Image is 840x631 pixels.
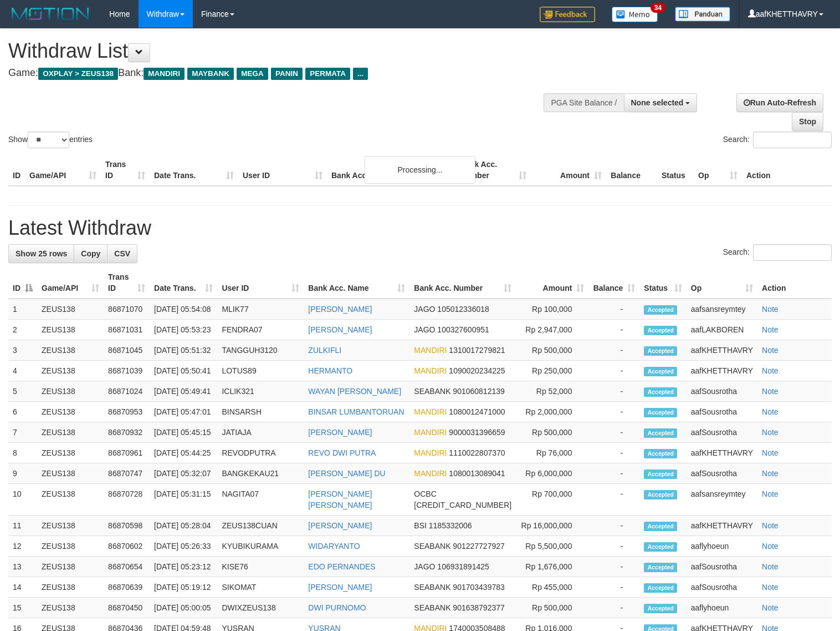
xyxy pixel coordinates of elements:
[217,577,304,598] td: SIKOMAT
[150,516,217,536] td: [DATE] 05:28:04
[8,68,549,79] h4: Game: Bank:
[37,484,104,516] td: ZEUS138
[644,470,677,479] span: Accepted
[104,557,150,577] td: 86870654
[588,557,639,577] td: -
[762,407,778,416] a: Note
[8,402,37,422] td: 6
[762,469,778,478] a: Note
[644,522,677,531] span: Accepted
[308,428,372,437] a: [PERSON_NAME]
[414,325,435,334] span: JAGO
[74,244,107,263] a: Copy
[150,267,217,299] th: Date Trans.: activate to sort column ascending
[327,154,455,186] th: Bank Acc. Name
[516,267,588,299] th: Amount: activate to sort column ascending
[694,154,742,186] th: Op
[308,448,376,457] a: REVO DWI PUTRA
[37,267,104,299] th: Game/API: activate to sort column ascending
[8,340,37,361] td: 3
[37,402,104,422] td: ZEUS138
[644,563,677,572] span: Accepted
[38,68,118,80] span: OXPLAY > ZEUS138
[414,603,450,612] span: SEABANK
[531,154,606,186] th: Amount
[217,267,304,299] th: User ID: activate to sort column ascending
[588,320,639,340] td: -
[150,463,217,484] td: [DATE] 05:32:07
[217,361,304,381] td: LOTUS89
[516,340,588,361] td: Rp 500,000
[414,521,427,530] span: BSI
[414,366,447,375] span: MANDIRI
[37,463,104,484] td: ZEUS138
[308,366,352,375] a: HERMANTO
[449,346,505,355] span: Copy 1310017279821 to clipboard
[588,484,639,516] td: -
[437,325,489,334] span: Copy 100327600951 to clipboard
[414,448,447,457] span: MANDIRI
[114,249,130,258] span: CSV
[516,381,588,402] td: Rp 52,000
[414,562,435,571] span: JAGO
[8,557,37,577] td: 13
[414,346,447,355] span: MANDIRI
[651,3,665,13] span: 34
[757,267,832,299] th: Action
[644,367,677,376] span: Accepted
[414,469,447,478] span: MANDIRI
[588,577,639,598] td: -
[657,154,694,186] th: Status
[762,562,778,571] a: Note
[736,93,823,112] a: Run Auto-Refresh
[437,305,489,314] span: Copy 105012336018 to clipboard
[308,603,366,612] a: DWI PURNOMO
[762,346,778,355] a: Note
[588,299,639,320] td: -
[150,422,217,443] td: [DATE] 05:45:15
[104,516,150,536] td: 86870598
[104,443,150,463] td: 86870961
[217,381,304,402] td: ICLIK321
[516,443,588,463] td: Rp 76,000
[8,443,37,463] td: 8
[687,536,757,557] td: aaflyhoeun
[37,381,104,402] td: ZEUS138
[687,320,757,340] td: aafLAKBOREN
[308,305,372,314] a: [PERSON_NAME]
[104,381,150,402] td: 86871024
[104,340,150,361] td: 86871045
[644,305,677,315] span: Accepted
[588,463,639,484] td: -
[308,521,372,530] a: [PERSON_NAME]
[762,325,778,334] a: Note
[217,443,304,463] td: REVODPUTRA
[104,598,150,618] td: 86870450
[308,346,341,355] a: ZULKIFLI
[516,361,588,381] td: Rp 250,000
[516,577,588,598] td: Rp 455,000
[644,604,677,613] span: Accepted
[217,484,304,516] td: NAGITA07
[453,387,504,396] span: Copy 901060812139 to clipboard
[687,402,757,422] td: aafSousrotha
[606,154,657,186] th: Balance
[8,536,37,557] td: 12
[792,112,823,131] a: Stop
[217,463,304,484] td: BANGKEKAU21
[516,516,588,536] td: Rp 16,000,000
[308,469,385,478] a: [PERSON_NAME] DU
[104,267,150,299] th: Trans ID: activate to sort column ascending
[449,448,505,457] span: Copy 1110022807370 to clipboard
[429,521,472,530] span: Copy 1185332006 to clipboard
[723,244,832,261] label: Search:
[150,340,217,361] td: [DATE] 05:51:32
[639,267,686,299] th: Status: activate to sort column ascending
[588,422,639,443] td: -
[753,132,832,148] input: Search:
[455,154,531,186] th: Bank Acc. Number
[516,320,588,340] td: Rp 2,947,000
[217,299,304,320] td: MLIK77
[540,7,595,22] img: Feedback.jpg
[516,557,588,577] td: Rp 1,676,000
